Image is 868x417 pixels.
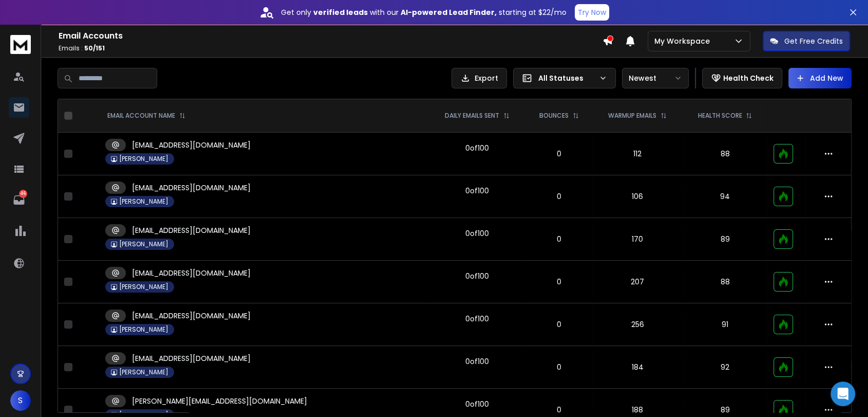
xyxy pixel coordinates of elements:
p: Get only with our starting at $22/mo [281,7,567,17]
p: [PERSON_NAME] [119,283,168,291]
td: 256 [593,303,683,346]
div: 0 of 100 [465,143,489,153]
p: [EMAIL_ADDRESS][DOMAIN_NAME] [132,225,251,235]
div: EMAIL ACCOUNT NAME [107,112,185,120]
p: [PERSON_NAME] [119,368,168,376]
button: Add New [788,68,852,88]
button: Get Free Credits [763,31,850,51]
p: [PERSON_NAME] [119,197,168,206]
strong: AI-powered Lead Finder, [401,7,497,17]
p: [EMAIL_ADDRESS][DOMAIN_NAME] [132,311,251,321]
a: 46 [9,190,29,210]
p: Health Check [723,73,773,83]
td: 92 [683,346,767,389]
p: 0 [532,362,587,372]
td: 112 [593,133,683,175]
p: [PERSON_NAME] [119,325,168,334]
td: 89 [683,218,767,261]
td: 207 [593,261,683,303]
button: Try Now [575,4,609,21]
p: 0 [532,405,587,415]
p: Emails : [59,44,602,52]
button: S [10,390,31,411]
div: 0 of 100 [465,228,489,239]
td: 88 [683,261,767,303]
button: Newest [622,68,689,88]
div: 0 of 100 [465,399,489,409]
p: [EMAIL_ADDRESS][DOMAIN_NAME] [132,353,251,364]
td: 91 [683,303,767,346]
div: 0 of 100 [465,314,489,324]
h1: Email Accounts [59,30,602,42]
td: 170 [593,218,683,261]
div: 0 of 100 [465,356,489,367]
p: [EMAIL_ADDRESS][DOMAIN_NAME] [132,268,251,278]
p: WARMUP EMAILS [608,112,656,120]
div: 0 of 100 [465,271,489,281]
p: HEALTH SCORE [697,112,742,120]
span: 50 / 151 [84,44,105,52]
p: 0 [532,191,587,202]
td: 88 [683,133,767,175]
p: 0 [532,234,587,244]
td: 94 [683,175,767,218]
p: 0 [532,149,587,159]
div: 0 of 100 [465,186,489,196]
p: [PERSON_NAME] [119,240,168,248]
p: 0 [532,277,587,287]
p: Try Now [578,7,606,17]
td: 184 [593,346,683,389]
div: Open Intercom Messenger [831,382,855,406]
p: [EMAIL_ADDRESS][DOMAIN_NAME] [132,183,251,193]
p: 46 [19,190,27,198]
button: Export [451,68,507,88]
p: All Statuses [538,73,595,83]
td: 106 [593,175,683,218]
p: [PERSON_NAME][EMAIL_ADDRESS][DOMAIN_NAME] [132,396,307,406]
p: My Workspace [654,36,714,46]
p: [PERSON_NAME] [119,155,168,163]
p: 0 [532,319,587,330]
p: DAILY EMAILS SENT [445,112,499,120]
strong: verified leads [313,7,368,17]
p: [EMAIL_ADDRESS][DOMAIN_NAME] [132,140,251,150]
p: Get Free Credits [784,36,843,46]
img: logo [10,35,31,54]
button: Health Check [702,68,782,88]
p: BOUNCES [539,112,569,120]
